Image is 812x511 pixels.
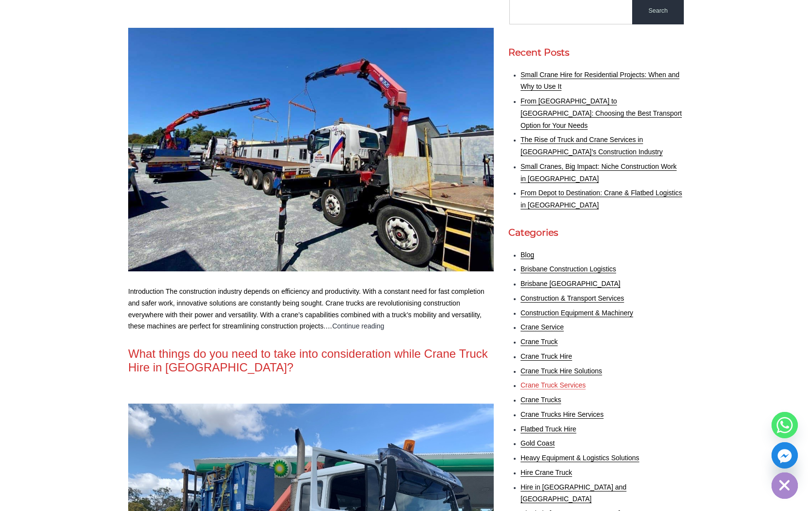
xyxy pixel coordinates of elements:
a: From [GEOGRAPHIC_DATA] to [GEOGRAPHIC_DATA]: Choosing the Best Transport Option for Your Needs [521,97,682,129]
a: Hire in [GEOGRAPHIC_DATA] and [GEOGRAPHIC_DATA] [521,483,626,503]
a: Crane Truck Hire Solutions [521,367,602,375]
a: Small Crane Hire for Residential Projects: When and Why to Use It [521,71,679,91]
h2: Categories [508,226,684,240]
a: Blog [521,251,534,259]
a: The Rise of Truck and Crane Services in [GEOGRAPHIC_DATA]’s Construction Industry [521,136,663,156]
a: Continue reading [332,322,385,330]
a: Crane Truck Hire [521,352,572,360]
a: Brisbane Construction Logistics [521,265,616,273]
a: Hire Crane Truck [521,469,572,476]
a: Crane Service [521,323,564,331]
a: Heavy Equipment & Logistics Solutions [521,454,639,462]
a: Gold Coast [521,439,555,447]
img: 3 Crane Trucks Working Together [128,28,494,271]
a: Flatbed Truck Hire [521,425,576,433]
h2: Recent Posts [508,46,684,60]
a: Facebook_Messenger [772,442,798,469]
a: Whatsapp [772,412,798,438]
a: Crane Trucks [521,396,561,404]
a: Crane Truck Services [521,381,586,389]
a: Construction Equipment & Machinery [521,309,633,317]
a: From Depot to Destination: Crane & Flatbed Logistics in [GEOGRAPHIC_DATA] [521,189,682,209]
a: Construction & Transport Services [521,294,624,302]
a: What things do you need to take into consideration while Crane Truck Hire in [GEOGRAPHIC_DATA]? [128,347,488,374]
nav: Recent Posts [508,69,684,212]
a: Crane Trucks Hire Services [521,410,603,418]
a: Brisbane [GEOGRAPHIC_DATA] [521,280,620,287]
p: Introduction The construction industry depends on efficiency and productivity. With a constant ne... [128,286,494,332]
a: Crane Truck [521,338,558,346]
a: Small Cranes, Big Impact: Niche Construction Work in [GEOGRAPHIC_DATA] [521,163,677,183]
